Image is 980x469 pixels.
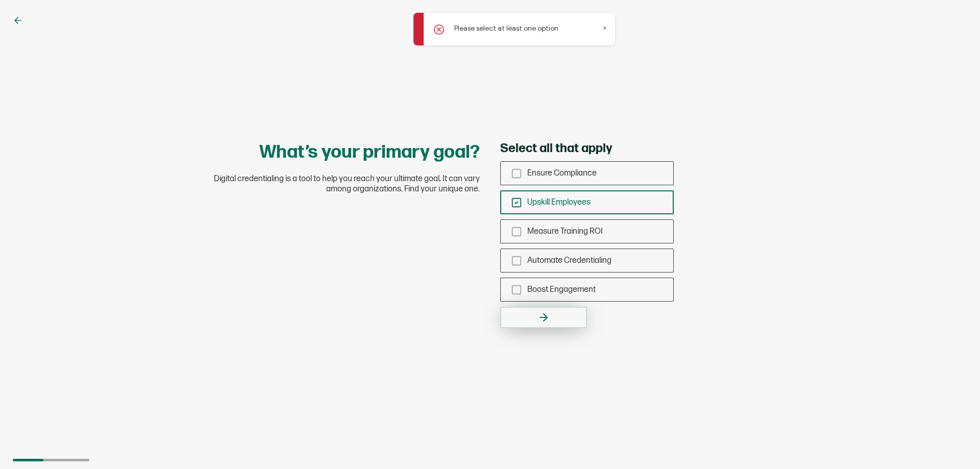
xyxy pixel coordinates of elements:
span: Ensure Compliance [527,168,597,178]
h1: What’s your primary goal? [259,141,480,164]
span: Measure Training ROI [527,227,603,236]
span: Automate Credentialing [527,256,611,265]
iframe: Chat Widget [929,420,980,469]
span: Digital credentialing is a tool to help you reach your ultimate goal. It can vary among organizat... [194,174,480,194]
p: Please select at least one option [454,23,558,34]
span: Boost Engagement [527,285,596,294]
span: Upskill Employees [527,198,591,207]
div: checkbox-group [500,161,674,302]
span: Select all that apply [500,141,612,156]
